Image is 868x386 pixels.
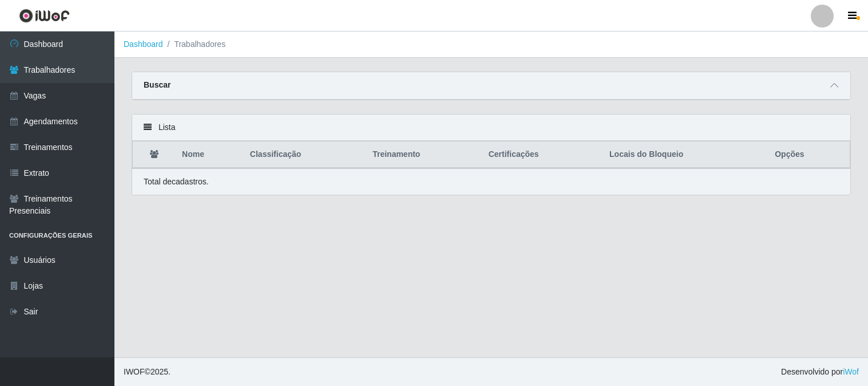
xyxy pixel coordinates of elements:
[781,366,859,378] span: Desenvolvido por
[19,9,70,23] img: CoreUI Logo
[144,80,171,89] strong: Buscar
[124,367,145,376] span: IWOF
[163,38,226,50] li: Trabalhadores
[243,141,366,168] th: Classificação
[175,141,243,168] th: Nome
[114,31,868,58] nav: breadcrumb
[124,366,171,378] span: © 2025 .
[144,176,209,188] p: Total de cadastros.
[482,141,603,168] th: Certificações
[603,141,768,168] th: Locais do Bloqueio
[843,367,859,376] a: iWof
[768,141,850,168] th: Opções
[132,115,850,141] div: Lista
[366,141,482,168] th: Treinamento
[124,40,163,49] a: Dashboard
